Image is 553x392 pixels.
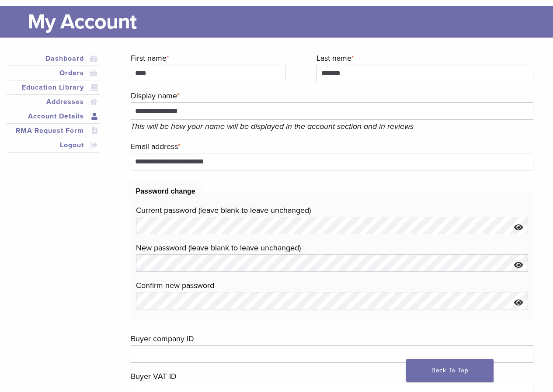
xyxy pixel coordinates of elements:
[8,82,98,93] a: Education Library
[28,6,546,38] h1: My Account
[136,241,528,254] label: New password (leave blank to leave unchanged)
[131,140,533,153] label: Email address
[8,97,98,107] a: Addresses
[8,125,98,136] a: RMA Request Form
[136,279,528,292] label: Confirm new password
[8,111,98,121] a: Account Details
[8,140,98,150] a: Logout
[131,89,533,102] label: Display name
[7,52,100,163] nav: Account pages
[406,359,494,382] a: Back To Top
[129,182,202,201] legend: Password change
[131,370,533,383] label: Buyer VAT ID
[509,292,528,314] button: Show password
[8,68,98,78] a: Orders
[8,53,98,64] a: Dashboard
[316,52,533,65] label: Last name
[509,254,528,277] button: Show password
[131,52,285,65] label: First name
[131,332,533,345] label: Buyer company ID
[509,217,528,239] button: Show password
[136,204,528,217] label: Current password (leave blank to leave unchanged)
[131,121,414,131] em: This will be how your name will be displayed in the account section and in reviews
